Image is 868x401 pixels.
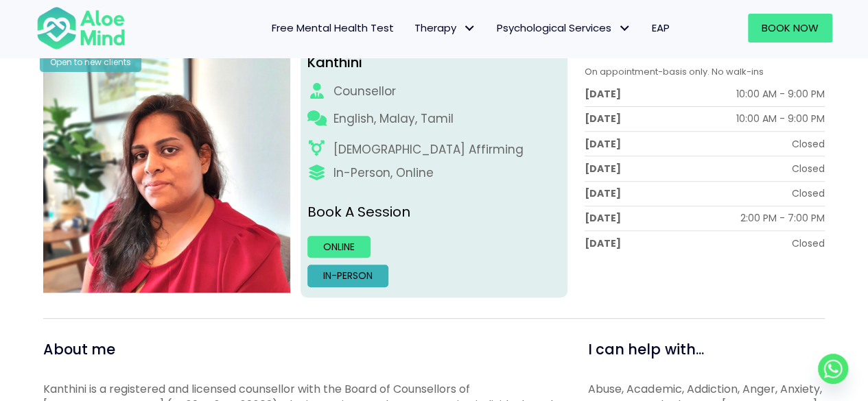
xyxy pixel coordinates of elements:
[585,236,621,250] div: [DATE]
[585,137,621,151] div: [DATE]
[43,339,115,359] span: About me
[652,21,670,35] span: EAP
[333,83,396,100] div: Counsellor
[585,186,621,200] div: [DATE]
[486,14,642,42] a: Psychological ServicesPsychological Services: submenu
[762,21,819,35] span: Book Now
[43,46,290,292] img: Kanthini-profile
[585,162,621,175] div: [DATE]
[736,112,825,125] div: 10:00 AM - 9:00 PM
[588,339,703,359] span: I can help with...
[585,87,621,101] div: [DATE]
[307,202,561,222] p: Book A Session
[642,14,680,42] a: EAP
[748,14,832,42] a: Book Now
[414,21,476,35] span: Therapy
[740,211,825,225] div: 2:00 PM - 7:00 PM
[333,141,524,158] div: [DEMOGRAPHIC_DATA] Affirming
[261,14,404,42] a: Free Mental Health Test
[792,236,825,250] div: Closed
[792,137,825,151] div: Closed
[333,165,434,182] div: In-Person, Online
[615,19,635,38] span: Psychological Services: submenu
[585,112,621,125] div: [DATE]
[307,53,561,73] div: Kanthini
[585,211,621,225] div: [DATE]
[460,19,480,38] span: Therapy: submenu
[497,21,631,35] span: Psychological Services
[143,14,680,42] nav: Menu
[272,21,394,35] span: Free Mental Health Test
[307,236,371,258] a: Online
[36,5,126,51] img: Aloe mind Logo
[307,265,388,287] a: In-person
[736,87,825,101] div: 10:00 AM - 9:00 PM
[792,186,825,200] div: Closed
[818,354,848,384] a: Whatsapp
[40,53,141,71] div: Open to new clients
[333,110,454,127] p: English, Malay, Tamil
[792,162,825,175] div: Closed
[585,65,764,78] span: On appointment-basis only. No walk-ins
[404,14,486,42] a: TherapyTherapy: submenu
